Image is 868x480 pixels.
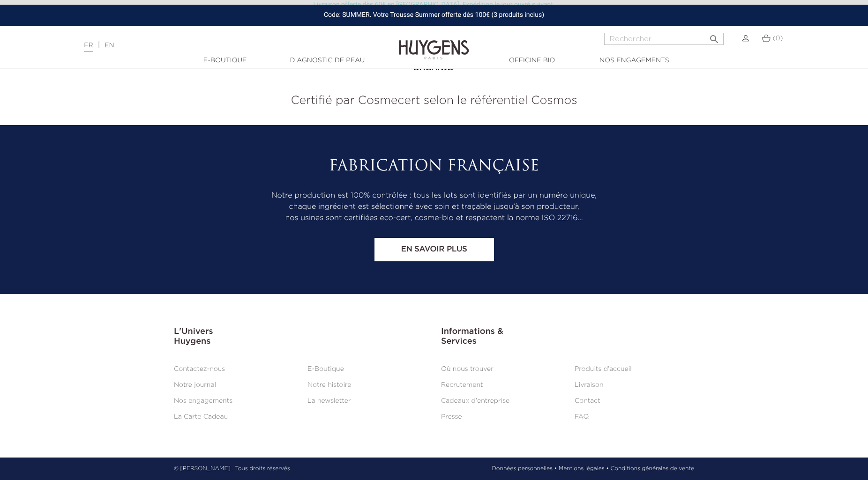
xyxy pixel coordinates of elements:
a: Contact [575,398,600,404]
h2: Fabrication Française [174,158,694,176]
a: Notre journal [174,382,216,388]
a: Cadeaux d'entreprise [441,398,509,404]
a: Où nous trouver [441,366,494,372]
a: Officine Bio [485,56,579,66]
p: Notre production est 100% contrôlée : tous les lots sont identifiés par un numéro unique, [174,190,694,201]
a: Conditions générales de vente [611,465,694,473]
a: E-Boutique [307,366,344,372]
a: La newsletter [307,398,351,404]
a: Notre histoire [307,382,351,388]
a: Recrutement [441,382,483,388]
span: (0) [773,35,783,42]
h3: Informations & Services [441,327,694,347]
a: FAQ [575,414,589,420]
img: Huygens [399,25,469,61]
a: Nos engagements [587,56,681,66]
a: Contactez-nous [174,366,225,372]
a: Mentions légales • [559,465,609,473]
a: Livraison [575,382,604,388]
div: | [79,40,354,51]
p: Certifié par Cosmecert selon le référentiel Cosmos [7,92,861,110]
p: © [PERSON_NAME] . Tous droits réservés [174,465,290,473]
p: nos usines sont certifiées eco-cert, cosme-bio et respectent la norme ISO 22716… [174,213,694,224]
a: En savoir plus [374,238,494,261]
a: La Carte Cadeau [174,414,228,420]
p: chaque ingrédient est sélectionné avec soin et traçable jusqu’à son producteur, [174,201,694,213]
a: Diagnostic de peau [280,56,374,66]
a: Presse [441,414,462,420]
a: E-Boutique [178,56,272,66]
a: Produits d'accueil [575,366,632,372]
a: Données personnelles • [492,465,557,473]
a: Nos engagements [174,398,232,404]
i:  [709,31,720,42]
a: FR [84,42,93,52]
input: Rechercher [604,33,724,45]
button:  [706,30,723,43]
a: EN [105,42,114,49]
h3: L'Univers Huygens [174,327,427,347]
